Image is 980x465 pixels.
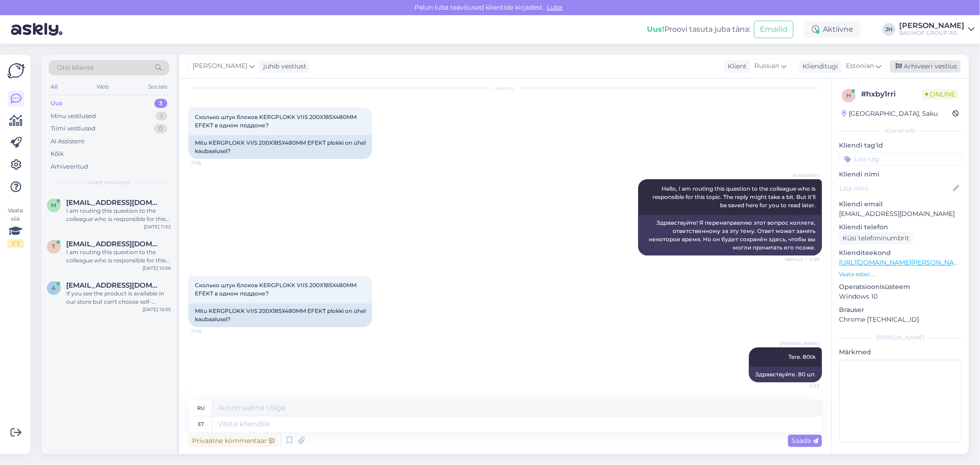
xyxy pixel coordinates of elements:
[156,112,167,121] div: 1
[188,84,822,92] div: [DATE]
[788,353,816,360] span: Tere. 80tk
[51,112,96,121] div: Minu vestlused
[7,206,24,248] div: Vaata siia
[147,81,169,93] div: Socials
[883,23,895,36] div: JH
[839,127,962,135] div: Kliendi info
[188,303,372,327] div: Mitu KERGPLOKK VIIS 200X185X480MM EFEKT plokki on ühel kaubaalusel?
[839,334,962,342] div: [PERSON_NAME]
[260,62,306,71] div: juhib vestlust
[839,270,962,278] p: Vaata edasi ...
[839,170,962,179] p: Kliendi nimi
[839,282,962,292] p: Operatsioonisüsteem
[890,60,961,73] div: Arhiveeri vestlus
[638,215,822,255] div: Здравствуйте! Я перенаправляю этот вопрос коллеге, ответственному за эту тему. Ответ может занять...
[195,282,358,297] span: Сколько штук блоков KERGPLOKK VIIS 200X185X480MM EFEKT в одном поддоне?
[51,202,57,209] span: M
[66,207,171,223] div: I am routing this question to the colleague who is responsible for this topic. The reply might ta...
[7,62,25,79] img: Askly Logo
[749,367,822,382] div: Здравствуйте. 80 шт.
[154,99,167,108] div: 3
[57,63,94,73] span: Otsi kliente
[861,89,922,100] div: # hxby1rri
[799,62,838,71] div: Klienditugi
[785,256,819,263] span: Nähtud ✓ 11:36
[842,109,938,119] div: [GEOGRAPHIC_DATA], Saku
[839,258,966,267] a: [URL][DOMAIN_NAME][PERSON_NAME]
[49,81,59,93] div: All
[899,29,964,37] div: BAUHOF GROUP AS
[899,22,964,29] div: [PERSON_NAME]
[88,178,130,187] span: Uued vestlused
[785,172,819,179] span: AI Assistent
[647,24,750,35] div: Proovi tasuta juba täna:
[95,81,111,93] div: Web
[197,400,205,416] div: ru
[51,162,88,171] div: Arhiveeritud
[7,239,24,248] div: 1 / 3
[839,183,951,193] input: Lisa nimi
[142,306,171,313] div: [DATE] 10:55
[922,89,959,99] span: Online
[839,199,962,209] p: Kliendi email
[785,383,819,390] span: 11:53
[51,149,64,159] div: Kõik
[52,284,56,291] span: a
[195,113,358,129] span: Сколько штук блоков KERGPLOKK VIIS 200X185X480MM EFEKT в одном поддоне?
[198,416,204,432] div: et
[51,99,62,108] div: Uus
[647,25,664,34] b: Uus!
[839,222,962,232] p: Kliendi telefon
[724,62,747,71] div: Klient
[142,265,171,272] div: [DATE] 10:56
[754,21,793,38] button: Emailid
[191,159,226,166] span: 11:36
[188,135,372,159] div: Mitu KERGPLOKK VIIS 200X185X480MM EFEKT plokki on ühel kaubaalusel?
[792,437,818,445] span: Saada
[846,61,874,71] span: Estonian
[188,435,278,447] div: Privaatne kommentaar
[66,240,162,248] span: toiffel@gmail.com
[839,141,962,150] p: Kliendi tag'id
[899,22,974,37] a: [PERSON_NAME]BAUHOF GROUP AS
[193,61,247,71] span: [PERSON_NAME]
[846,92,851,99] span: h
[839,347,962,357] p: Märkmed
[652,185,817,209] span: Hello, I am routing this question to the colleague who is responsible for this topic. The reply m...
[144,223,171,230] div: [DATE] 11:52
[66,198,162,207] span: Malle.Koodres@gmail.com
[839,209,962,219] p: [EMAIL_ADDRESS][DOMAIN_NAME]
[66,281,162,289] span: aria.margarita79@gmail.com
[839,315,962,324] p: Chrome [TECHNICAL_ID]
[544,3,566,11] span: Luba
[66,289,171,306] div: If you see the product is available in our store but can't choose self-pickup, it might be becaus...
[52,243,56,250] span: t
[839,305,962,315] p: Brauser
[804,21,861,38] div: Aktiivne
[51,137,85,146] div: AI Assistent
[154,124,167,133] div: 0
[839,292,962,301] p: Windows 10
[191,328,226,335] span: 11:46
[754,61,779,71] span: Russian
[839,152,962,166] input: Lisa tag
[839,232,913,244] div: Küsi telefoninumbrit
[66,248,171,265] div: I am routing this question to the colleague who is responsible for this topic. The reply might ta...
[780,340,819,347] span: [PERSON_NAME]
[51,124,96,133] div: Tiimi vestlused
[839,248,962,258] p: Klienditeekond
